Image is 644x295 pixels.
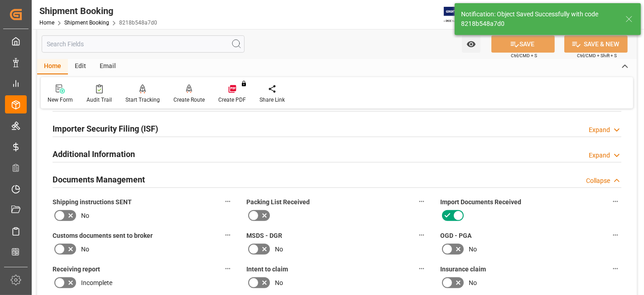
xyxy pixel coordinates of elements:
[53,197,132,207] span: Shipping instructions SENT
[511,52,537,59] span: Ctrl/CMD + S
[37,59,68,74] div: Home
[440,197,521,207] span: Import Documents Received
[416,229,428,241] button: MSDS - DGR
[39,4,157,18] div: Shipment Booking
[610,196,621,207] button: Import Documents Received
[222,229,234,241] button: Customs documents sent to broker
[491,35,555,53] button: SAVE
[39,20,54,26] a: Home
[416,196,428,207] button: Packing List Received
[610,229,621,241] button: OGD - PGA
[469,245,477,254] span: No
[53,148,135,160] h2: Additional Information
[260,96,285,104] div: Share Link
[87,96,112,104] div: Audit Trail
[564,35,628,53] button: SAVE & NEW
[222,196,234,207] button: Shipping instructions SENT
[53,265,100,274] span: Receiving report
[416,263,428,275] button: Intent to claim
[577,52,617,59] span: Ctrl/CMD + Shift + S
[68,59,93,74] div: Edit
[589,125,610,135] div: Expand
[610,263,621,275] button: Insurance claim
[222,263,234,275] button: Receiving report
[48,96,73,104] div: New Form
[440,265,486,274] span: Insurance claim
[469,278,477,288] span: No
[53,123,158,135] h2: Importer Security Filing (ISF)
[246,197,310,207] span: Packing List Received
[275,245,283,254] span: No
[81,245,89,254] span: No
[125,96,160,104] div: Start Tracking
[93,59,123,74] div: Email
[440,231,471,241] span: OGD - PGA
[64,20,109,26] a: Shipment Booking
[586,176,610,186] div: Collapse
[53,231,153,241] span: Customs documents sent to broker
[81,278,112,288] span: Incomplete
[275,278,283,288] span: No
[589,151,610,160] div: Expand
[462,35,481,53] button: open menu
[173,96,205,104] div: Create Route
[461,10,617,29] div: Notification: Object Saved Successfully with code 8218b548a7d0
[246,231,282,241] span: MSDS - DGR
[444,7,475,23] img: Exertis%20JAM%20-%20Email%20Logo.jpg_1722504956.jpg
[53,173,145,186] h2: Documents Management
[246,265,288,274] span: Intent to claim
[42,35,245,53] input: Search Fields
[81,211,89,221] span: No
